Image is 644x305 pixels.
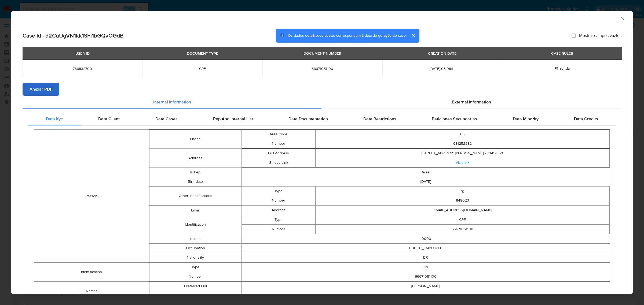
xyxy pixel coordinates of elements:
[363,116,396,122] span: Data Restrictions
[23,96,621,109] div: Detailed info
[241,168,610,177] td: false
[389,66,496,71] span: [DATE] 03:08:11
[315,225,609,234] td: 66671051100
[242,149,315,158] td: Full Address
[242,130,315,139] td: Area Code
[149,234,241,244] td: Income
[315,206,609,215] td: [EMAIL_ADDRESS][DOMAIN_NAME]
[315,215,609,225] td: CPF
[315,130,609,139] td: 65
[315,139,609,148] td: 981252382
[555,66,570,71] span: Pf_renda
[241,272,610,281] td: 66671051100
[149,291,241,300] td: Legal
[184,49,221,58] div: DOCUMENT TYPE
[149,187,241,206] td: Other Identifications
[153,99,191,105] span: Internal information
[241,253,610,262] td: BR
[34,130,149,263] td: Person
[149,168,241,177] td: Is Pep
[425,49,460,58] div: CREATION DATE
[149,282,241,291] td: Preferred Full
[149,244,241,253] td: Occupation
[149,177,241,187] td: Birthdate
[579,33,621,38] span: Mostrar campos vazios
[513,116,539,122] span: Data Minority
[242,225,315,234] td: Number
[242,139,315,148] td: Number
[149,272,241,281] td: Number
[548,49,576,58] div: CASE RULES
[241,282,610,291] td: [PERSON_NAME]
[149,263,241,272] td: Type
[241,177,610,187] td: [DATE]
[72,49,93,58] div: USER ID
[315,196,609,205] td: 848023
[149,149,241,168] td: Address
[28,113,616,125] div: Detailed internal info
[29,66,136,71] span: 766832700
[46,116,63,122] span: Data Kyc
[315,187,609,196] td: rg
[23,32,124,39] h2: Case Id - d2CuUgVN1kk1SFi1bGQvOGdB
[149,206,241,215] td: Email
[149,253,241,262] td: Nationality
[11,11,633,294] div: closure-recommendation-modal
[241,234,610,244] td: 10000
[213,116,253,122] span: Pep And Internal List
[155,116,178,122] span: Data Cases
[242,158,315,168] td: Gmaps Link
[574,116,598,122] span: Data Credits
[452,99,491,105] span: External information
[149,215,241,234] td: Identification
[315,149,609,158] td: [STREET_ADDRESS][PERSON_NAME] 78045-350
[241,244,610,253] td: PUBLIC_EMPLOYEE
[23,83,59,96] button: Anexar PDF
[432,116,477,122] span: Peticiones Secundarias
[269,66,376,71] span: 66671051100
[288,116,328,122] span: Data Documentation
[34,282,149,301] td: Names
[456,160,469,165] a: Visit link
[241,291,610,300] td: [PERSON_NAME]
[407,29,419,42] button: cerrar
[34,263,149,282] td: Identification
[149,66,256,71] span: CPF
[288,33,407,38] span: Os dados detalhados abaixo correspondem à data de geração do caso.
[242,187,315,196] td: Type
[30,83,52,95] span: Anexar PDF
[242,206,315,215] td: Address
[241,263,610,272] td: CPF
[98,116,120,122] span: Data Client
[242,196,315,205] td: Number
[242,215,315,225] td: Type
[149,130,241,149] td: Phone
[300,49,345,58] div: DOCUMENT NUMBER
[572,34,576,38] input: Mostrar campos vazios
[620,16,625,21] button: Fechar a janela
